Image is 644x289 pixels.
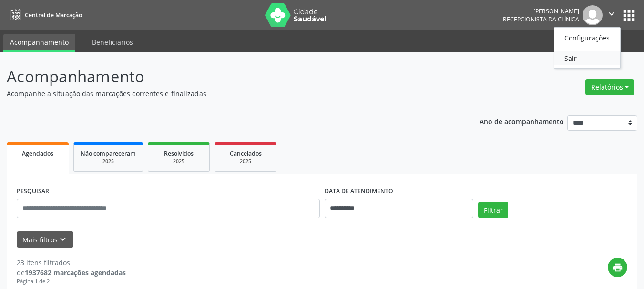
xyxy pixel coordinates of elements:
button: Mais filtroskeyboard_arrow_down [17,231,73,248]
span: Agendados [22,149,53,158]
i:  [606,9,617,19]
div: 2025 [155,158,203,165]
button: Relatórios [585,79,634,95]
button: Filtrar [478,202,508,218]
div: 23 itens filtrados [17,258,126,268]
button: print [608,258,627,277]
span: Recepcionista da clínica [503,15,579,23]
span: Não compareceram [81,149,136,158]
button: apps [621,7,637,24]
button:  [603,5,621,25]
label: DATA DE ATENDIMENTO [325,184,393,199]
p: Acompanhamento [7,65,448,89]
div: [PERSON_NAME] [503,7,579,15]
label: PESQUISAR [17,184,49,199]
i: keyboard_arrow_down [58,234,68,245]
a: Central de Marcação [7,7,82,23]
div: de [17,268,126,278]
span: Cancelados [230,149,262,158]
a: Acompanhamento [3,34,75,52]
span: Resolvidos [164,149,194,158]
ul:  [554,27,621,69]
div: 2025 [81,158,136,165]
a: Beneficiários [85,34,140,50]
p: Acompanhe a situação das marcações correntes e finalizadas [7,89,448,99]
div: Página 1 de 2 [17,278,126,286]
i: print [613,262,623,273]
span: Central de Marcação [25,11,82,19]
strong: 1937682 marcações agendadas [25,268,126,277]
div: 2025 [222,158,269,165]
p: Ano de acompanhamento [480,115,564,127]
a: Sair [554,51,620,65]
a: Configurações [554,31,620,44]
img: img [583,5,603,25]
